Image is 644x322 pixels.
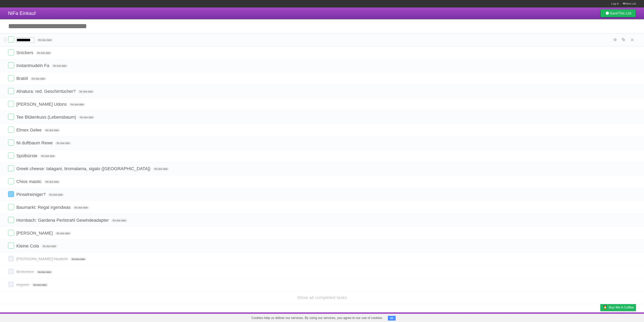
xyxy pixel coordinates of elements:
[611,36,619,43] label: Star task
[16,282,31,287] span: Ingwer
[111,219,127,222] span: No due date
[8,152,14,158] label: Done
[547,313,555,321] a: About
[36,270,53,274] span: No due date
[8,88,14,94] label: Done
[16,76,29,81] span: Bratöl
[70,257,87,261] span: No due date
[16,50,34,55] span: Snickers
[8,36,14,42] label: Done
[8,268,14,274] label: Done
[32,283,48,287] span: No due date
[37,38,53,42] span: No due date
[8,243,14,249] label: Done
[247,314,387,322] span: Cookies help us deliver our services. By using our services, you agree to our use of cookies.
[48,193,64,197] span: No due date
[611,313,636,321] a: Suggest a feature
[8,62,14,68] label: Done
[78,90,94,93] span: No due date
[16,269,35,274] span: Brötchen
[581,313,590,321] a: Terms
[297,295,347,300] a: Show all completed tasks
[388,316,396,321] button: OK
[8,178,14,184] label: Done
[16,115,77,120] span: Tee Blütenkuss (Lebensbaum)
[55,232,71,235] span: No due date
[16,89,77,94] span: Alnatura: red. Geschirrtücher?
[16,243,40,248] span: Kleine Cola
[609,304,634,311] span: Buy me a coffee
[602,304,608,311] img: Buy me a coffee
[16,205,72,210] span: Baumarkt: Regal irgendwas
[16,102,68,107] span: [PERSON_NAME] Udons
[36,51,52,55] span: No due date
[8,114,14,120] label: Done
[8,191,14,197] label: Done
[16,63,50,68] span: Instantnudeln Fa
[618,11,631,15] b: This List
[16,140,54,145] span: Ni duftbaum Rewe
[560,313,576,321] a: Developers
[44,180,60,184] span: No due date
[16,179,43,184] span: Chios mastic
[16,218,110,223] span: Hornbach: Gardena Perlstrahl Gewindeadapter
[16,256,69,261] span: [PERSON_NAME] Nudeln
[8,230,14,236] label: Done
[600,304,636,311] a: Buy me a coffee
[8,49,14,55] label: Done
[8,75,14,81] label: Done
[8,256,14,262] label: Done
[153,167,169,171] span: No due date
[595,313,606,321] a: Privacy
[8,127,14,133] label: Done
[52,64,68,68] span: No due date
[30,77,46,81] span: No due date
[8,140,14,146] label: Done
[69,103,85,106] span: No due date
[40,154,56,158] span: No due date
[16,231,54,236] span: [PERSON_NAME]
[16,192,47,197] span: Pinselreiniger?
[44,128,60,132] span: No due date
[8,165,14,171] label: Done
[73,206,89,209] span: No due date
[55,141,71,145] span: No due date
[8,204,14,210] label: Done
[8,10,36,16] span: NiFa Einkauf
[16,166,152,171] span: Greek cheese: talagani, tiromalama, xigalo ([GEOGRAPHIC_DATA])
[16,127,43,133] span: Elmex Gelee
[78,116,95,119] span: No due date
[8,281,14,287] label: Done
[41,244,58,248] span: No due date
[8,101,14,107] label: Done
[8,217,14,223] label: Done
[16,153,38,158] span: Spülbürste
[600,9,636,17] a: SaveThis List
